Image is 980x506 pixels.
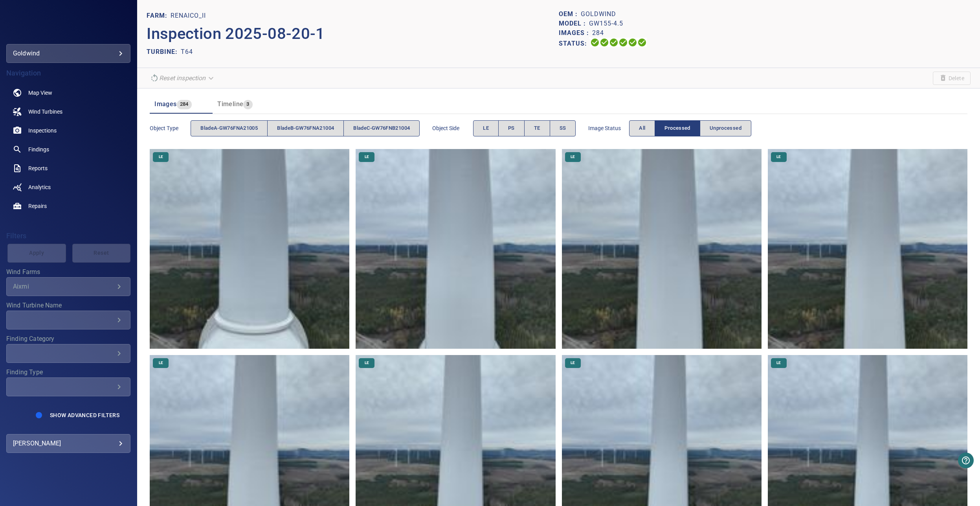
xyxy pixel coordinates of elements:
span: Timeline [217,100,243,108]
img: goldwind-logo [48,20,89,28]
span: TE [534,124,540,133]
p: FARM: [147,11,171,20]
button: TE [524,120,550,136]
p: Model : [559,19,589,28]
p: Status: [559,38,590,49]
svg: Matching 100% [628,38,637,47]
div: Reset inspection [147,71,218,85]
p: 284 [592,28,604,38]
span: All [639,124,645,133]
span: LE [483,124,489,133]
span: Wind Turbines [28,108,62,116]
p: OEM : [559,9,581,19]
span: bladeA-GW76FNA21005 [200,124,258,133]
a: windturbines noActive [6,102,130,121]
span: 284 [177,100,192,109]
label: Finding Type [6,369,130,375]
span: Images [154,100,176,108]
span: Inspections [28,127,57,134]
span: Image Status [588,124,629,132]
span: Object Side [432,124,473,132]
button: Processed [655,120,700,136]
button: SS [550,120,576,136]
a: inspections noActive [6,121,130,140]
span: LE [360,360,374,366]
svg: Data Formatted 100% [600,38,609,47]
span: 3 [243,100,252,109]
div: Unable to reset the inspection due to its current status [147,71,218,85]
button: All [629,120,655,136]
a: repairs noActive [6,197,130,215]
label: Wind Farms [6,269,130,275]
button: Show Advanced Filters [45,409,124,421]
p: T64 [181,47,193,57]
span: bladeB-GW76FNA21004 [277,124,334,133]
a: reports noActive [6,159,130,178]
div: imageStatus [629,120,751,136]
div: Finding Type [6,377,130,396]
span: Analytics [28,183,51,191]
div: objectType [191,120,420,136]
h4: Navigation [6,69,130,77]
span: LE [360,154,374,160]
span: LE [154,360,168,366]
label: Wind Turbine Name [6,302,130,309]
svg: Uploading 100% [590,38,600,47]
span: LE [772,154,785,160]
span: LE [154,154,168,160]
p: TURBINE: [147,47,181,57]
div: goldwind [6,44,130,63]
span: Repairs [28,202,47,210]
span: Unprocessed [710,124,741,133]
a: findings noActive [6,140,130,159]
span: LE [772,360,785,366]
button: PS [498,120,525,136]
button: bladeC-GW76FNB21004 [343,120,420,136]
p: GW155-4.5 [589,19,623,28]
p: Renaico_II [171,11,206,20]
span: SS [560,124,566,133]
span: Show Advanced Filters [50,412,119,418]
a: map noActive [6,83,130,102]
button: bladeB-GW76FNA21004 [267,120,344,136]
svg: Classification 100% [637,38,647,47]
span: bladeC-GW76FNB21004 [353,124,410,133]
p: Inspection 2025-08-20-1 [147,22,558,46]
span: Object type [150,124,191,132]
div: objectSide [473,120,576,136]
span: Findings [28,145,49,153]
div: Aixmi [13,283,114,290]
button: bladeA-GW76FNA21005 [191,120,268,136]
button: LE [473,120,499,136]
div: [PERSON_NAME] [13,437,124,450]
label: Finding Category [6,336,130,342]
span: LE [566,154,580,160]
button: Unprocessed [700,120,751,136]
span: Processed [664,124,690,133]
div: Wind Turbine Name [6,311,130,329]
a: analytics noActive [6,178,130,197]
span: Reports [28,164,48,172]
span: Unable to delete the inspection due to its current status [933,72,971,85]
div: Wind Farms [6,277,130,296]
h4: Filters [6,232,130,240]
p: Goldwind [581,9,616,19]
em: Reset inspection [159,74,206,82]
span: Map View [28,89,52,97]
span: PS [508,124,515,133]
div: Finding Category [6,344,130,363]
p: Images : [559,28,592,38]
span: LE [566,360,580,366]
div: goldwind [13,47,124,60]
